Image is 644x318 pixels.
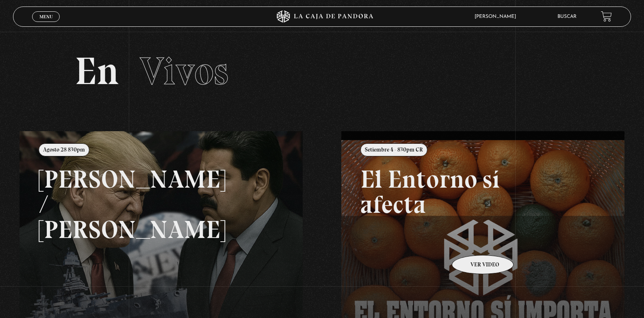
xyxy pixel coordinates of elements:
span: Vivos [140,48,228,94]
a: View your shopping cart [601,11,612,22]
span: [PERSON_NAME] [471,14,524,19]
span: Cerrar [37,21,56,26]
a: Buscar [557,14,577,19]
span: Menu [39,14,53,19]
h2: En [75,52,569,91]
